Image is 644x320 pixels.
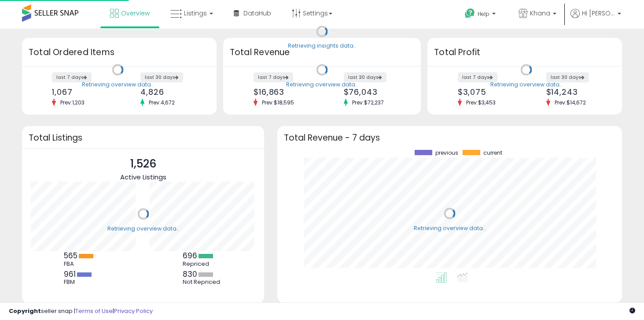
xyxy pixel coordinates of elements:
div: Retrieving overview data.. [414,224,486,232]
a: Hi [PERSON_NAME] [570,9,621,29]
span: Overview [121,9,150,18]
span: Help [478,10,489,18]
div: Retrieving overview data.. [82,81,154,89]
span: DataHub [243,9,271,18]
span: Listings [184,9,207,18]
span: Khana [530,9,550,18]
div: seller snap | | [9,307,153,316]
div: Retrieving overview data.. [286,81,358,89]
strong: Copyright [9,307,41,315]
i: Get Help [464,8,475,19]
div: Retrieving overview data.. [490,81,562,89]
span: Hi [PERSON_NAME] [582,9,615,18]
div: Retrieving overview data.. [107,225,179,233]
a: Help [458,1,504,29]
